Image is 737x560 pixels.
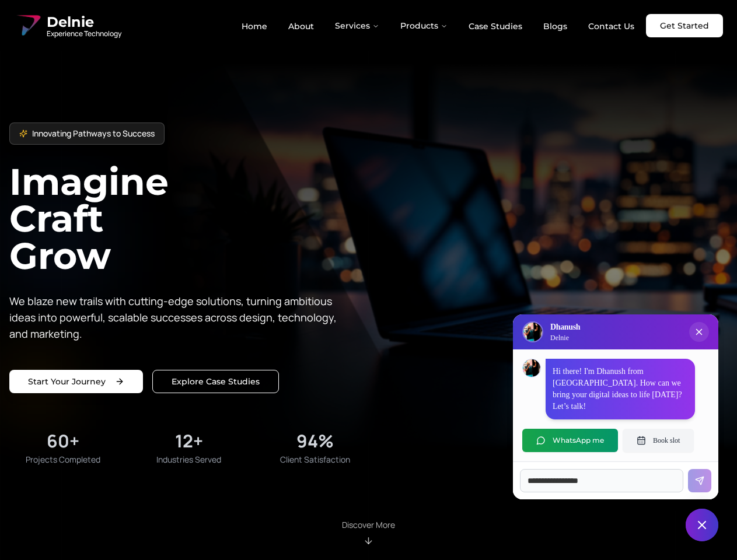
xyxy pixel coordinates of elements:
div: 12+ [175,430,203,452]
img: Delnie Logo [14,12,42,40]
a: Blogs [534,16,577,36]
p: Discover More [342,519,395,531]
a: Home [232,16,277,36]
div: 60+ [47,430,79,452]
a: Start your project with us [9,370,143,393]
a: Contact Us [579,16,644,36]
span: Experience Technology [47,29,121,38]
div: 94% [296,430,334,452]
p: Hi there! I'm Dhanush from [GEOGRAPHIC_DATA]. How can we bring your digital ideas to life [DATE]?... [553,366,688,412]
span: Client Satisfaction [280,454,350,466]
button: Products [391,14,457,37]
p: Delnie [550,333,580,342]
button: Services [326,14,389,37]
button: Book slot [623,429,694,452]
img: Delnie Logo [523,323,542,341]
a: Case Studies [459,16,532,36]
span: Projects Completed [26,454,100,466]
p: We blaze new trails with cutting-edge solutions, turning ambitious ideas into powerful, scalable ... [9,293,345,342]
button: Close chat [686,509,718,541]
button: WhatsApp me [522,429,618,452]
img: Dhanush [523,359,540,377]
a: Explore our solutions [152,370,279,393]
a: Get Started [646,14,723,37]
span: Innovating Pathways to Success [32,128,155,139]
div: Scroll to About section [342,519,395,546]
button: Close chat popup [689,322,709,342]
a: Delnie Logo Full [14,12,121,40]
nav: Main [232,14,644,37]
span: Delnie [47,13,121,32]
h3: Dhanush [550,321,580,333]
a: About [279,16,323,36]
h1: Imagine Craft Grow [9,163,369,274]
span: Industries Served [156,454,221,466]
